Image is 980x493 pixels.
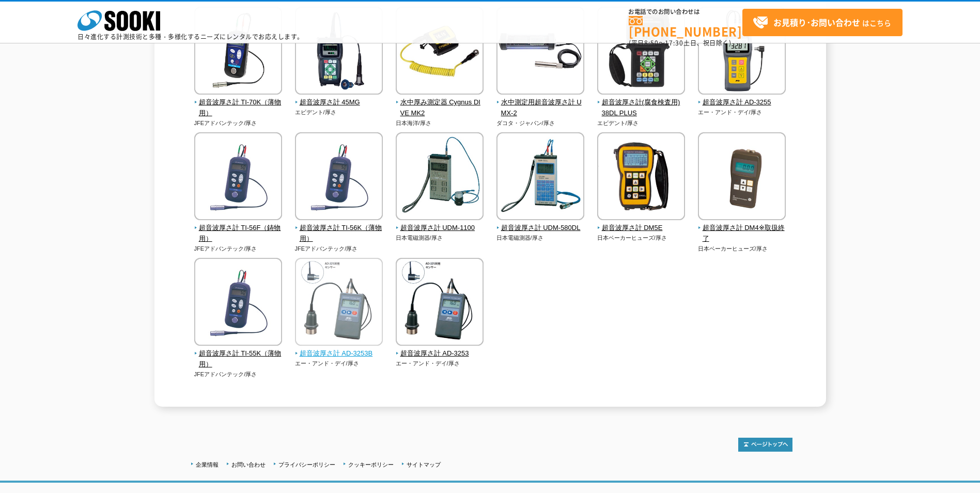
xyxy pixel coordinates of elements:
img: 超音波厚さ計 UDM-1100 [396,132,484,223]
span: はこちら [753,15,891,30]
a: クッキーポリシー [348,461,394,468]
a: 超音波厚さ計 45MG [295,87,383,108]
p: エビデント/厚さ [295,108,383,117]
span: 超音波厚さ計(腐食検査用) 38DL PLUS [597,97,686,119]
a: 超音波厚さ計 AD-3255 [698,87,786,108]
a: [PHONE_NUMBER] [629,16,742,37]
span: 超音波厚さ計 TI-70K（薄物用） [194,97,283,119]
span: 超音波厚さ計 AD-3253 [396,348,484,359]
img: 超音波厚さ計 TI-55K（薄物用） [194,258,282,348]
span: 超音波厚さ計 DM4※取扱終了 [698,223,786,244]
img: 水中測定用超音波厚さ計 UMX-2 [496,7,584,97]
img: 超音波厚さ計 TI-70K（薄物用） [194,7,282,97]
img: 超音波厚さ計 UDM-580DL [496,132,584,223]
span: 超音波厚さ計 TI-55K（薄物用） [194,348,283,370]
img: 超音波厚さ計 TI-56K（薄物用） [295,132,383,223]
img: 超音波厚さ計 TI-56F（鋳物用） [194,132,282,223]
a: お見積り･お問い合わせはこちら [742,9,903,36]
a: 超音波厚さ計 TI-55K（薄物用） [194,338,283,369]
span: (平日 ～ 土日、祝日除く) [629,38,731,48]
p: JFEアドバンテック/厚さ [194,119,283,128]
p: 日本電磁測器/厚さ [496,234,585,242]
img: 超音波厚さ計 AD-3253 [396,258,484,348]
span: 超音波厚さ計 TI-56F（鋳物用） [194,223,283,244]
p: エー・アンド・デイ/厚さ [396,359,484,368]
a: 超音波厚さ計 TI-56F（鋳物用） [194,213,283,244]
img: 超音波厚さ計 AD-3255 [698,7,786,97]
p: ダコタ・ジャパン/厚さ [496,119,585,128]
span: 水中厚み測定器 Cygnus DIVE MK2 [396,97,484,119]
a: 企業情報 [196,461,219,468]
p: 日本電磁測器/厚さ [396,234,484,242]
strong: お見積り･お問い合わせ [773,16,860,28]
p: JFEアドバンテック/厚さ [194,370,283,379]
span: 超音波厚さ計 AD-3253B [295,348,383,359]
img: 超音波厚さ計 45MG [295,7,383,97]
p: エー・アンド・デイ/厚さ [295,359,383,368]
a: 超音波厚さ計 AD-3253B [295,338,383,359]
img: 超音波厚さ計(腐食検査用) 38DL PLUS [597,7,685,97]
a: 水中測定用超音波厚さ計 UMX-2 [496,87,585,118]
a: 超音波厚さ計 AD-3253 [396,338,484,359]
p: JFEアドバンテック/厚さ [194,244,283,253]
img: 超音波厚さ計 DM5E [597,132,685,223]
a: プライバシーポリシー [278,461,335,468]
img: 水中厚み測定器 Cygnus DIVE MK2 [396,7,484,97]
span: 超音波厚さ計 AD-3255 [698,97,786,108]
a: 超音波厚さ計 TI-56K（薄物用） [295,213,383,244]
img: 超音波厚さ計 AD-3253B [295,258,383,348]
a: 超音波厚さ計 TI-70K（薄物用） [194,87,283,118]
span: 超音波厚さ計 DM5E [597,223,686,234]
p: エビデント/厚さ [597,119,686,128]
p: JFEアドバンテック/厚さ [295,244,383,253]
a: サイトマップ [407,461,441,468]
p: 日本ベーカーヒューズ/厚さ [597,234,686,242]
a: 超音波厚さ計 UDM-580DL [496,213,585,234]
a: 超音波厚さ計(腐食検査用) 38DL PLUS [597,87,686,118]
span: 超音波厚さ計 45MG [295,97,383,108]
span: 超音波厚さ計 UDM-580DL [496,223,585,234]
p: 日本ベーカーヒューズ/厚さ [698,244,786,253]
span: 超音波厚さ計 TI-56K（薄物用） [295,223,383,244]
img: トップページへ [738,438,792,452]
p: 日本海洋/厚さ [396,119,484,128]
a: お問い合わせ [231,461,266,468]
span: 水中測定用超音波厚さ計 UMX-2 [496,97,585,119]
span: 超音波厚さ計 UDM-1100 [396,223,484,234]
span: 17:30 [665,38,683,48]
span: お電話でのお問い合わせは [629,9,742,15]
img: 超音波厚さ計 DM4※取扱終了 [698,132,786,223]
a: 超音波厚さ計 UDM-1100 [396,213,484,234]
p: エー・アンド・デイ/厚さ [698,108,786,117]
a: 超音波厚さ計 DM4※取扱終了 [698,213,786,244]
p: 日々進化する計測技術と多種・多様化するニーズにレンタルでお応えします。 [77,34,304,40]
a: 超音波厚さ計 DM5E [597,213,686,234]
a: 水中厚み測定器 Cygnus DIVE MK2 [396,87,484,118]
span: 8:50 [644,38,659,48]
